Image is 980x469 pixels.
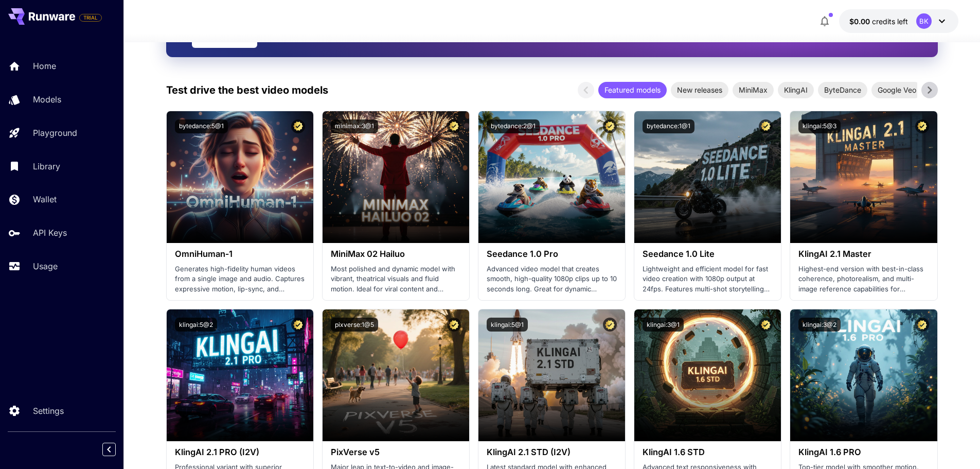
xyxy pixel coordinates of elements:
[331,119,378,133] button: minimax:3@1
[603,119,617,133] button: Certified Model – Vetted for best performance and includes a commercial license.
[33,193,57,205] p: Wallet
[733,82,774,98] div: MiniMax
[166,82,328,98] p: Test drive the best video models
[790,309,937,441] img: alt
[478,111,625,243] img: alt
[643,249,773,259] h3: Seedance 1.0 Lite
[915,318,929,332] button: Certified Model – Vetted for best performance and includes a commercial license.
[915,119,929,133] button: Certified Model – Vetted for best performance and includes a commercial license.
[291,119,305,133] button: Certified Model – Vetted for best performance and includes a commercial license.
[79,11,102,24] span: Add your payment card to enable full platform functionality.
[331,318,378,332] button: pixverse:1@5
[175,447,305,457] h3: KlingAI 2.1 PRO (I2V)
[33,60,56,72] p: Home
[643,447,773,457] h3: KlingAI 1.6 STD
[331,447,461,457] h3: PixVerse v5
[733,84,774,95] span: MiniMax
[175,318,217,332] button: klingai:5@2
[603,318,617,332] button: Certified Model – Vetted for best performance and includes a commercial license.
[167,111,313,243] img: alt
[323,111,469,243] img: alt
[331,249,461,259] h3: MiniMax 02 Hailuo
[175,264,305,294] p: Generates high-fidelity human videos from a single image and audio. Captures expressive motion, l...
[80,14,101,22] span: TRIAL
[778,82,814,98] div: KlingAI
[818,82,867,98] div: ByteDance
[643,119,694,133] button: bytedance:1@1
[102,443,116,456] button: Collapse sidebar
[634,309,781,441] img: alt
[759,318,773,332] button: Certified Model – Vetted for best performance and includes a commercial license.
[871,82,922,98] div: Google Veo
[487,249,617,259] h3: Seedance 1.0 Pro
[671,82,728,98] div: New releases
[331,264,461,294] p: Most polished and dynamic model with vibrant, theatrical visuals and fluid motion. Ideal for vira...
[916,13,932,29] div: BK
[323,309,469,441] img: alt
[598,84,667,95] span: Featured models
[634,111,781,243] img: alt
[447,318,461,332] button: Certified Model – Vetted for best performance and includes a commercial license.
[872,17,908,26] span: credits left
[849,16,908,27] div: $0.00
[487,119,540,133] button: bytedance:2@1
[33,227,67,239] p: API Keys
[598,82,667,98] div: Featured models
[790,111,937,243] img: alt
[798,318,841,332] button: klingai:3@2
[798,249,929,259] h3: KlingAI 2.1 Master
[778,84,814,95] span: KlingAI
[33,127,77,139] p: Playground
[818,84,867,95] span: ByteDance
[447,119,461,133] button: Certified Model – Vetted for best performance and includes a commercial license.
[871,84,922,95] span: Google Veo
[33,405,64,417] p: Settings
[487,264,617,294] p: Advanced video model that creates smooth, high-quality 1080p clips up to 10 seconds long. Great f...
[175,119,228,133] button: bytedance:5@1
[798,264,929,294] p: Highest-end version with best-in-class coherence, photorealism, and multi-image reference capabil...
[487,318,528,332] button: klingai:5@1
[167,309,313,441] img: alt
[643,264,773,294] p: Lightweight and efficient model for fast video creation with 1080p output at 24fps. Features mult...
[839,9,958,33] button: $0.00BK
[33,160,60,172] p: Library
[759,119,773,133] button: Certified Model – Vetted for best performance and includes a commercial license.
[478,309,625,441] img: alt
[487,447,617,457] h3: KlingAI 2.1 STD (I2V)
[798,119,841,133] button: klingai:5@3
[671,84,728,95] span: New releases
[849,17,872,26] span: $0.00
[175,249,305,259] h3: OmniHuman‑1
[643,318,684,332] button: klingai:3@1
[291,318,305,332] button: Certified Model – Vetted for best performance and includes a commercial license.
[33,93,61,106] p: Models
[798,447,929,457] h3: KlingAI 1.6 PRO
[33,260,58,272] p: Usage
[110,440,123,459] div: Collapse sidebar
